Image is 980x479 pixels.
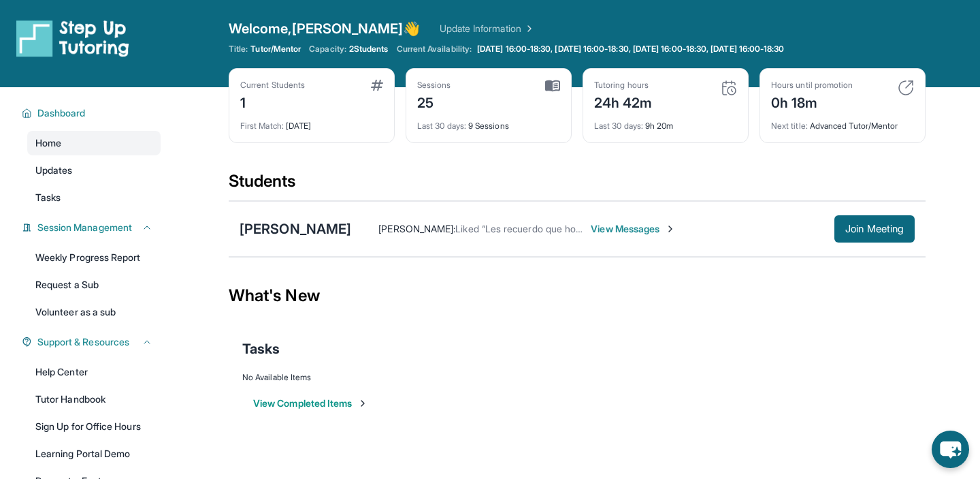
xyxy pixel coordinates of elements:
span: Tasks [35,191,61,204]
div: [PERSON_NAME] [240,219,351,238]
div: Tutoring hours [594,80,653,91]
button: chat-button [932,431,969,468]
span: [DATE] 16:00-18:30, [DATE] 16:00-18:30, [DATE] 16:00-18:30, [DATE] 16:00-18:30 [477,44,784,55]
div: 25 [417,91,451,112]
span: Last 30 days : [594,121,643,131]
a: Volunteer as a sub [27,300,161,324]
button: View Completed Items [253,397,368,410]
img: card [721,80,737,96]
span: 2 Students [349,44,389,55]
span: Title: [229,44,248,55]
div: 9h 20m [594,112,737,132]
img: logo [16,19,129,57]
a: Request a Sub [27,273,161,297]
span: Join Meeting [845,225,904,233]
div: 9 Sessions [417,112,560,132]
span: Session Management [37,221,132,234]
span: Welcome, [PERSON_NAME] 👋 [229,19,421,38]
a: Tasks [27,185,161,210]
span: [PERSON_NAME] : [378,223,455,234]
span: Capacity: [309,44,346,55]
button: Session Management [32,221,152,234]
span: View Messages [591,222,676,236]
span: Tasks [242,339,280,358]
span: Updates [35,164,73,177]
span: Home [35,136,61,150]
span: Next title : [771,121,808,131]
div: Current Students [240,80,305,91]
div: What's New [229,266,926,326]
img: Chevron Right [521,22,535,35]
a: Help Center [27,360,161,384]
div: Students [229,170,926,200]
a: Sign Up for Office Hours [27,414,161,439]
div: 0h 18m [771,91,853,112]
button: Join Meeting [834,215,915,243]
div: 24h 42m [594,91,653,112]
span: Support & Resources [37,335,129,349]
div: No Available Items [242,372,912,383]
a: Updates [27,158,161,183]
div: 1 [240,91,305,112]
a: Tutor Handbook [27,387,161,412]
button: Support & Resources [32,335,152,349]
a: Home [27,131,161,155]
span: Last 30 days : [417,121,466,131]
img: card [371,80,383,91]
div: Sessions [417,80,451,91]
img: card [898,80,914,96]
span: Tutor/Mentor [250,44,301,55]
button: Dashboard [32,106,152,120]
a: Update Information [440,22,535,35]
div: Advanced Tutor/Mentor [771,112,914,132]
a: [DATE] 16:00-18:30, [DATE] 16:00-18:30, [DATE] 16:00-18:30, [DATE] 16:00-18:30 [474,44,787,55]
img: card [545,80,560,92]
img: Chevron-Right [665,223,676,234]
span: First Match : [240,121,284,131]
span: Current Availability: [397,44,472,55]
a: Learning Portal Demo [27,442,161,466]
div: Hours until promotion [771,80,853,91]
div: [DATE] [240,112,383,132]
span: Dashboard [37,106,86,120]
a: Weekly Progress Report [27,245,161,270]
